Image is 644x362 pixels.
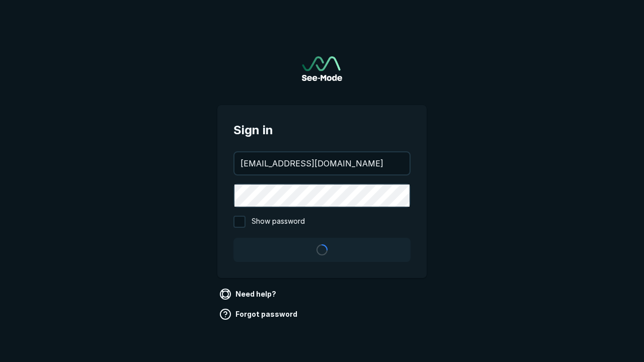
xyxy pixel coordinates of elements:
a: Need help? [217,286,280,302]
span: Sign in [233,121,411,139]
a: Go to sign in [302,56,342,81]
input: your@email.com [234,152,410,174]
a: Forgot password [217,306,301,322]
img: See-Mode Logo [302,56,342,81]
span: Show password [252,216,305,228]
